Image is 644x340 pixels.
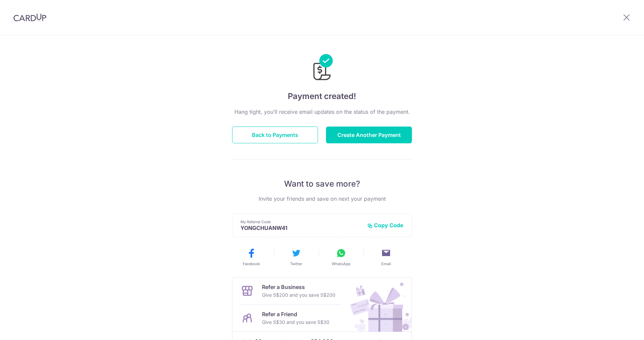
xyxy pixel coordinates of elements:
[240,219,362,225] p: My Referral Code
[381,261,391,266] span: Email
[290,261,302,266] span: Twitter
[232,195,412,203] p: Invite your friends and save on next your payment
[240,225,362,231] p: YONGCHUANW41
[231,248,271,266] button: Facebook
[232,179,412,189] p: Want to save more?
[232,90,412,102] h4: Payment created!
[232,127,318,143] button: Back to Payments
[321,248,361,266] button: WhatsApp
[332,261,351,266] span: WhatsApp
[262,310,329,318] p: Refer a Friend
[367,222,404,229] button: Copy Code
[243,261,260,266] span: Facebook
[232,108,412,116] p: Hang tight, you’ll receive email updates on the status of the payment.
[262,283,335,291] p: Refer a Business
[326,127,412,143] button: Create Another Payment
[366,248,406,266] button: Email
[262,318,329,326] p: Give S$30 and you save S$30
[311,54,333,82] img: Payments
[262,291,335,299] p: Give S$200 and you save S$200
[276,248,316,266] button: Twitter
[13,13,46,21] img: CardUp
[344,278,412,332] img: Refer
